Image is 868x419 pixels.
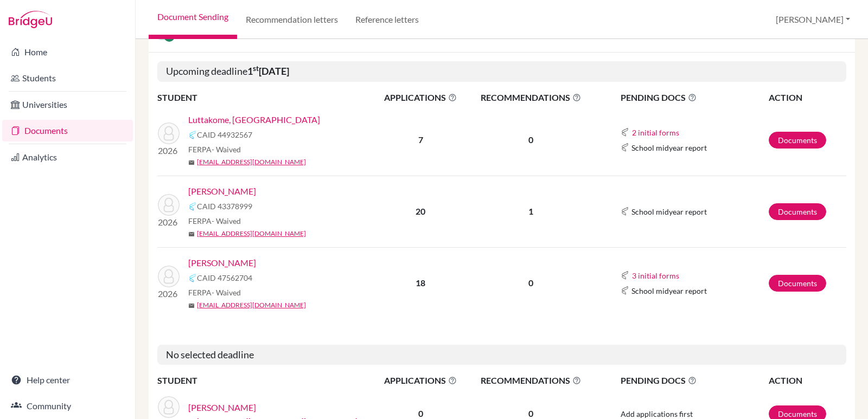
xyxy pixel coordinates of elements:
button: 2 initial forms [631,126,680,139]
a: [PERSON_NAME] [188,256,256,269]
span: Add applications first [621,409,693,418]
span: PENDING DOCS [621,91,768,104]
b: 0 [418,408,423,418]
p: 2026 [158,144,180,157]
span: - Waived [212,288,241,297]
p: 0 [468,133,594,146]
a: Luttakome, [GEOGRAPHIC_DATA] [188,113,320,126]
img: Common App logo [621,286,629,295]
p: 2026 [158,287,180,300]
span: School midyear report [631,142,707,153]
th: STUDENT [157,373,374,388]
a: [EMAIL_ADDRESS][DOMAIN_NAME] [197,300,306,310]
span: mail [188,231,195,237]
span: CAID 44932567 [197,129,252,140]
span: RECOMMENDATIONS [468,91,594,104]
img: Common App logo [188,274,197,282]
img: Common App logo [621,143,629,152]
a: Documents [2,120,133,141]
span: FERPA [188,144,241,155]
img: Magezi, Christabel [158,194,180,216]
span: School midyear report [631,285,707,296]
button: [PERSON_NAME] [771,9,855,30]
p: 1 [468,205,594,218]
a: [PERSON_NAME] [188,401,256,414]
b: 18 [416,278,425,288]
a: [EMAIL_ADDRESS][DOMAIN_NAME] [197,157,306,167]
b: 7 [418,134,423,145]
a: [EMAIL_ADDRESS][DOMAIN_NAME] [197,229,306,238]
span: mail [188,302,195,309]
img: Common App logo [621,128,629,137]
a: Documents [769,132,826,149]
a: Students [2,67,133,89]
p: 2026 [158,216,180,229]
b: 20 [416,206,425,216]
a: Analytics [2,146,133,168]
img: Bridge-U [9,11,52,28]
button: 3 initial forms [631,269,680,282]
span: - Waived [212,145,241,154]
span: mail [188,159,195,166]
a: Documents [769,203,826,220]
h5: Upcoming deadline [157,61,846,82]
img: Common App logo [621,207,629,216]
p: 0 [468,276,594,289]
img: Amanya, Joshua [158,396,180,418]
a: Home [2,41,133,63]
span: RECOMMENDATIONS [468,374,594,387]
span: - Waived [212,216,241,225]
span: PENDING DOCS [621,374,768,387]
a: [PERSON_NAME] [188,185,256,198]
img: Teira, Melody [158,266,180,287]
a: Help center [2,369,133,391]
span: APPLICATIONS [375,374,467,387]
th: ACTION [768,91,846,105]
a: Documents [769,275,826,292]
th: ACTION [768,373,846,388]
th: STUDENT [157,91,374,105]
a: Universities [2,94,133,115]
span: CAID 47562704 [197,272,252,283]
a: Community [2,395,133,417]
img: Common App logo [188,202,197,211]
h5: No selected deadline [157,345,846,365]
span: CAID 43378999 [197,201,252,212]
img: Luttakome, Jordan [158,123,180,144]
img: Common App logo [188,131,197,139]
span: School midyear report [631,206,707,217]
span: FERPA [188,287,241,298]
span: APPLICATIONS [375,91,467,104]
span: FERPA [188,215,241,227]
b: 1 [DATE] [247,65,289,77]
sup: st [253,64,259,73]
img: Common App logo [621,271,629,280]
